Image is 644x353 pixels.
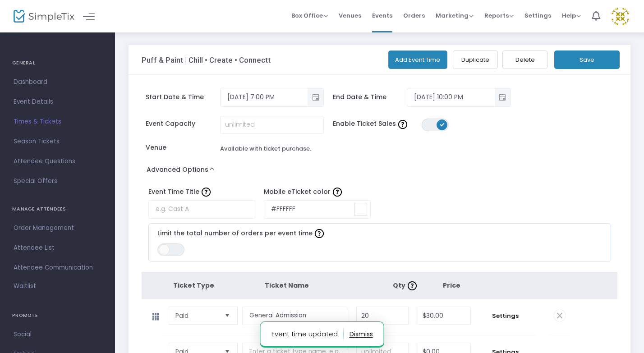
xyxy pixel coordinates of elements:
span: Season Tickets [14,136,101,147]
span: Social [14,329,101,340]
span: Venue [146,143,220,152]
span: Attendee Questions [14,156,101,167]
span: Orders [403,4,425,27]
span: Attendee Communication [14,262,101,274]
img: question-mark [202,188,211,197]
span: Settings [524,4,551,27]
button: Save [554,50,620,69]
button: dismiss [350,327,373,341]
span: Help [562,11,581,20]
button: Toggle popup [308,88,323,106]
button: Duplicate [453,50,498,69]
span: Start Date & Time [146,92,220,102]
input: Price [418,307,470,324]
h3: Puff & Paint | Chill • Create • Connectt [142,55,271,64]
input: Select date & time [221,90,308,105]
span: Box Office [291,11,328,20]
input: Select date & time [407,90,494,105]
p: Event time updated [271,327,344,341]
button: Add Event Time [388,50,448,69]
span: Paid [175,311,218,320]
span: Ticket Type [173,281,214,290]
span: Settings [480,312,531,321]
span: Ticket Name [265,281,309,290]
button: Delete [502,50,547,69]
div: Available with ticket purchase. [220,144,311,153]
span: Venues [339,4,361,27]
h4: GENERAL [12,54,103,72]
button: Advanced Options [142,163,223,179]
span: Attendee List [14,242,101,254]
img: question-mark [398,120,407,129]
img: question-mark [333,188,342,197]
img: question-mark [408,281,417,290]
label: Mobile eTicket color [264,187,371,197]
span: Qty [393,281,419,290]
h4: PROMOTE [12,307,103,325]
input: e.g. Cast A [148,200,255,219]
h4: MANAGE ATTENDEES [12,200,103,218]
span: Price [443,281,460,290]
span: Event Details [14,96,101,108]
button: Toggle popup [495,88,511,106]
span: Times & Tickets [14,116,101,128]
span: Events [372,4,392,27]
span: End Date & Time [333,92,407,102]
span: Waitlist [14,282,36,291]
span: Special Offers [14,175,101,187]
span: ON [440,122,445,127]
button: Select [221,307,234,324]
span: Event Capacity [146,119,220,128]
img: question-mark [315,229,324,238]
label: Event Time Title [148,187,255,197]
span: Enable Ticket Sales [333,119,422,128]
label: Limit the total number of orders per event time [157,224,526,243]
input: Enter a ticket type name. e.g. General Admission [242,307,347,325]
input: unlimited [221,116,323,133]
span: Reports [484,11,514,20]
span: Order Management [14,222,101,234]
span: Marketing [436,11,474,20]
span: Dashboard [14,76,101,88]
